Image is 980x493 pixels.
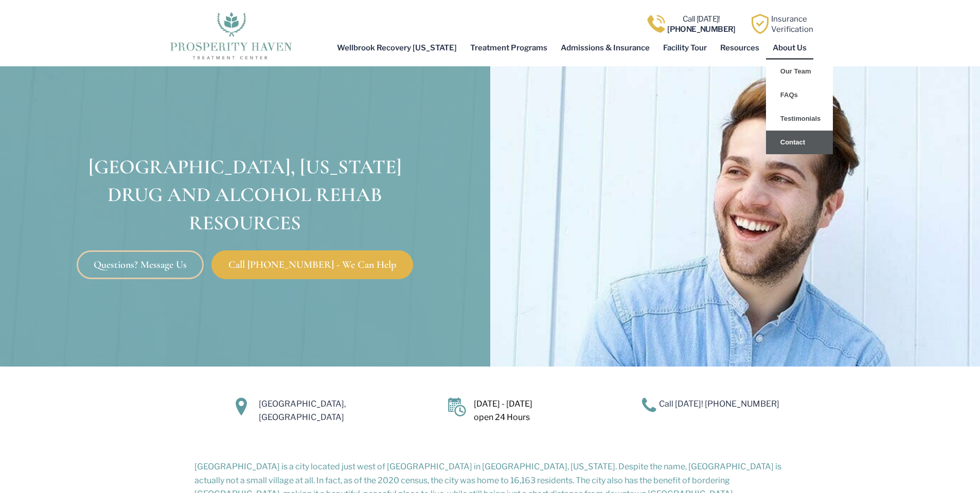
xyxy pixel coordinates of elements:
h1: [GEOGRAPHIC_DATA], [US_STATE] Drug and Alcohol Rehab Resources [5,153,485,238]
a: Questions? Message Us [77,250,204,279]
a: Call [DATE]! [PHONE_NUMBER] [659,399,779,409]
a: Our Team [766,60,833,83]
img: A blue telephone icon [642,397,656,412]
span: Questions? Message Us [94,260,187,270]
a: About Us [766,36,813,60]
img: The logo for Prosperity Haven Addiction Recovery Center. [167,9,295,61]
a: Admissions & Insurance [554,36,656,60]
a: Wellbrook Recovery [US_STATE] [330,36,464,60]
a: Treatment Programs [464,36,554,60]
img: Call one of Prosperity Haven's dedicated counselors today so we can help you overcome addiction [646,14,666,34]
a: FAQs [766,83,833,107]
span: Call [PHONE_NUMBER] - We Can Help [228,260,396,270]
img: Learn how Prosperity Haven, a verified substance abuse center can help you overcome your addiction [750,14,770,34]
a: Testimonials [766,107,833,131]
p: [DATE] - [DATE] open 24 Hours [474,397,631,425]
a: Resources [714,36,766,60]
a: Call [PHONE_NUMBER] - We Can Help [211,250,413,279]
img: Calendar icon [448,397,466,416]
img: Location Icon [236,397,247,416]
ul: About Us [766,60,833,154]
b: [PHONE_NUMBER] [667,25,736,34]
a: Contact [766,131,833,154]
a: Facility Tour [656,36,714,60]
a: Call [DATE]![PHONE_NUMBER] [667,14,736,34]
a: InsuranceVerification [771,14,813,34]
a: [GEOGRAPHIC_DATA], [GEOGRAPHIC_DATA] [259,399,346,422]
